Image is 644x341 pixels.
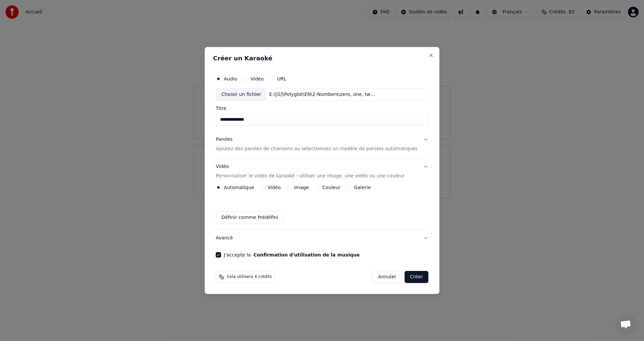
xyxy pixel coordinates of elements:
[277,76,286,81] label: URL
[254,252,360,257] button: J'accepte la
[216,185,428,229] div: VidéoPersonnaliser le vidéo de karaoké : utiliser une image, une vidéo ou une couleur
[216,173,405,179] p: Personnaliser le vidéo de karaoké : utiliser une image, une vidéo ou une couleur
[251,76,264,81] label: Vidéo
[213,55,431,61] h2: Créer un Karaoké
[354,185,371,190] label: Galerie
[216,158,428,185] button: VidéoPersonnaliser le vidéo de karaoké : utiliser une image, une vidéo ou une couleur
[216,212,284,224] button: Définir comme Prédéfini
[216,136,232,143] div: Paroles
[268,185,281,190] label: Vidéo
[216,89,266,101] div: Choisir un fichier
[216,131,428,158] button: ParolesAjoutez des paroles de chansons ou sélectionnez un modèle de paroles automatiques
[216,229,428,247] button: Avancé
[224,76,237,81] label: Audio
[216,146,418,153] p: Ajoutez des paroles de chansons ou sélectionnez un modèle de paroles automatiques
[372,271,402,283] button: Annuler
[224,185,254,190] label: Automatique
[216,164,405,180] div: Vidéo
[267,91,381,98] div: E:\[G]\Polyglot\EN\2-Numbers\zero, one, two.mp3
[216,106,428,111] label: Titre
[405,271,428,283] button: Créer
[224,252,360,257] label: J'accepte la
[294,185,309,190] label: Image
[227,274,272,280] span: Cela utilisera 4 crédits
[322,185,340,190] label: Couleur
